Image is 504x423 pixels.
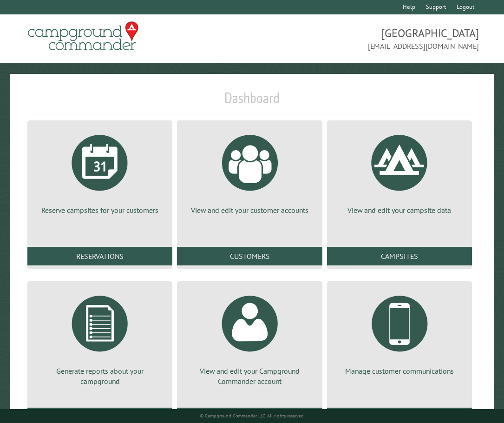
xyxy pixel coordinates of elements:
[188,366,311,387] p: View and edit your Campground Commander account
[338,205,461,215] p: View and edit your campsite data
[188,128,311,215] a: View and edit your customer accounts
[252,26,479,52] span: [GEOGRAPHIC_DATA] [EMAIL_ADDRESS][DOMAIN_NAME]
[39,205,161,215] p: Reserve campsites for your customers
[25,18,141,54] img: Campground Commander
[338,289,461,376] a: Manage customer communications
[338,128,461,215] a: View and edit your campsite data
[177,247,322,265] a: Customers
[188,289,311,387] a: View and edit your Campground Commander account
[25,89,479,114] h1: Dashboard
[188,205,311,215] p: View and edit your customer accounts
[27,247,172,265] a: Reservations
[39,366,161,387] p: Generate reports about your campground
[39,128,161,215] a: Reserve campsites for your customers
[327,247,472,265] a: Campsites
[39,289,161,387] a: Generate reports about your campground
[338,366,461,376] p: Manage customer communications
[200,413,305,419] small: © Campground Commander LLC. All rights reserved.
